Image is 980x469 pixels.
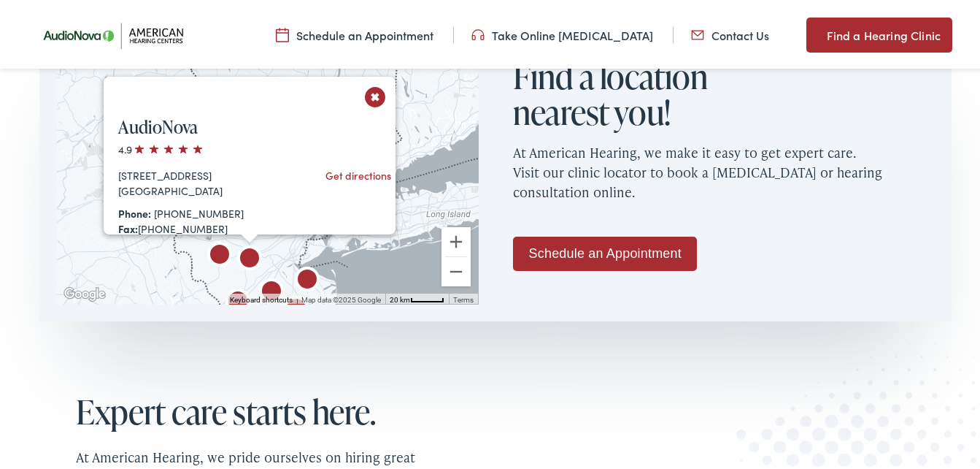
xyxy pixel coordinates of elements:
[276,24,433,40] a: Schedule an Appointment
[806,23,819,41] img: utility icon
[171,391,226,427] span: care
[61,282,109,301] img: Google
[513,234,697,268] a: Schedule an Appointment
[325,165,391,180] a: Get directions
[284,255,331,302] div: AudioNova
[226,234,273,281] div: AudioNova
[273,284,320,331] div: AudioNova
[215,277,261,324] div: AudioNova
[118,203,151,218] strong: Phone:
[691,24,769,40] a: Contact Us
[471,24,485,40] img: utility icon
[806,15,952,50] a: Find a Hearing Clinic
[691,24,704,40] img: utility icon
[312,391,376,427] span: here.
[118,218,138,233] strong: Fax:
[363,81,388,107] button: Close
[196,230,243,277] div: AudioNova
[154,203,244,218] a: [PHONE_NUMBER]
[301,293,381,301] span: Map data ©2025 Google
[118,112,198,136] a: AudioNova
[513,128,934,210] p: At American Hearing, we make it easy to get expert care. Visit our clinic locator to book a [MEDI...
[441,254,471,283] button: Zoom out
[471,24,653,40] a: Take Online [MEDICAL_DATA]
[118,180,284,196] div: [GEOGRAPHIC_DATA]
[118,165,284,180] div: [STREET_ADDRESS]
[118,218,284,234] div: [PHONE_NUMBER]
[276,24,289,40] img: utility icon
[385,291,449,301] button: Map Scale: 20 km per 43 pixels
[453,293,474,301] a: Terms (opens in new tab)
[233,391,306,427] span: starts
[248,267,295,313] div: AudioNova
[390,293,410,301] span: 20 km
[61,282,109,301] a: Open this area in Google Maps (opens a new window)
[76,391,165,427] span: Expert
[230,292,293,302] button: Keyboard shortcuts
[118,139,205,153] span: 4.9
[513,56,746,128] h2: Find a location nearest you!
[441,224,471,253] button: Zoom in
